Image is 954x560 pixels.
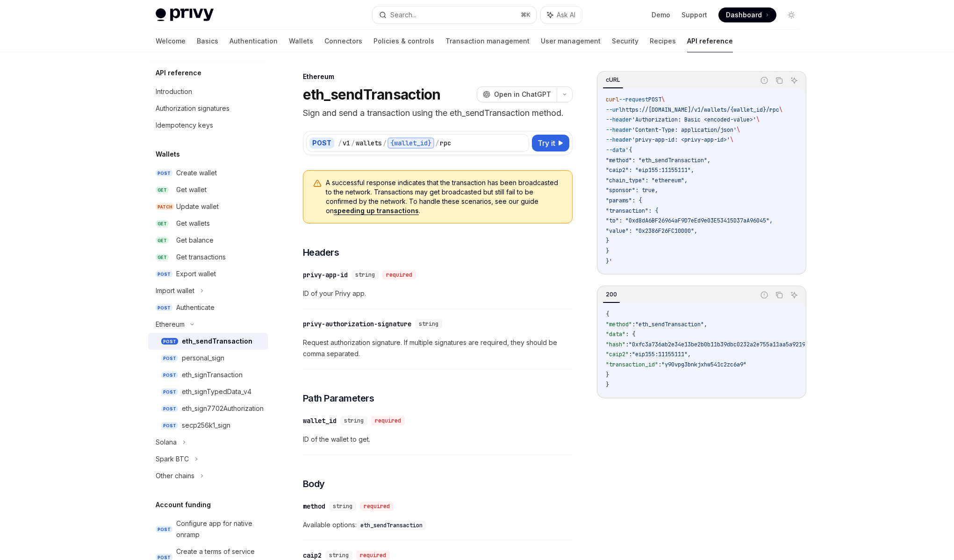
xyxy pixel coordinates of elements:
a: POSTsecp256k1_sign [148,417,268,434]
div: caip2 [303,551,322,560]
span: POST [161,388,178,395]
a: Policies & controls [373,30,434,52]
div: POST [309,137,334,149]
a: POSTeth_sign7702Authorization [148,400,268,417]
div: Authorization signatures [156,103,230,114]
div: privy-app-id [303,270,348,280]
div: method [303,502,325,511]
span: "data" [606,330,625,338]
a: POSTExport wallet [148,266,268,282]
button: Ask AI [541,7,582,23]
span: POST [156,304,172,311]
a: Connectors [324,30,362,52]
span: --header [606,116,632,123]
span: POST [161,405,178,412]
a: POSTCreate wallet [148,165,268,181]
span: } [606,237,609,244]
span: "y90vpg3bnkjxhw541c2zc6a9" [661,361,746,368]
a: Recipes [650,30,676,52]
div: / [351,138,355,148]
span: "caip2" [606,351,629,358]
div: Introduction [156,86,192,97]
div: Authenticate [176,302,215,313]
span: --header [606,136,632,144]
a: Basics [197,30,218,52]
span: : [658,361,661,368]
a: API reference [687,30,733,52]
span: 'privy-app-id: <privy-app-id>' [632,136,730,144]
div: wallet_id [303,416,337,425]
span: : [625,341,629,348]
div: required [382,270,416,280]
span: GET [156,220,169,227]
span: }' [606,258,612,265]
span: } [606,381,609,388]
img: light logo [156,8,214,22]
span: "chain_type": "ethereum", [606,177,688,184]
div: eth_sendTransaction [182,336,252,347]
span: Try it [538,137,555,149]
span: : { [625,330,635,338]
span: } [606,247,609,255]
a: Security [612,30,638,52]
div: Ethereum [303,72,573,81]
a: Transaction management [445,30,530,52]
span: \ [730,136,733,144]
a: PATCHUpdate wallet [148,198,268,215]
span: Request authorization signature. If multiple signatures are required, they should be comma separa... [303,337,573,359]
a: Dashboard [718,7,776,22]
a: speeding up transactions [334,207,419,215]
button: Ask AI [788,289,800,301]
div: Idempotency keys [156,120,213,131]
h1: eth_sendTransaction [303,86,441,103]
a: POSTeth_signTransaction [148,366,268,383]
span: POST [161,338,178,345]
span: --request [619,96,648,103]
div: Other chains [156,470,194,481]
span: string [355,271,375,279]
span: '{ [625,146,632,154]
span: GET [156,254,169,261]
span: Body [303,477,325,490]
svg: Warning [313,179,322,188]
span: "transaction": { [606,207,658,215]
span: POST [156,271,172,278]
span: POST [161,355,178,362]
a: GETGet balance [148,232,268,249]
span: , [688,351,691,358]
div: Get wallet [176,184,207,195]
span: \ [737,126,740,134]
span: --url [606,106,622,114]
span: Available options: [303,519,573,531]
span: string [419,320,438,328]
h5: Account funding [156,499,211,510]
span: } [606,371,609,379]
span: --data [606,146,625,154]
h5: Wallets [156,149,180,160]
span: POST [156,170,172,177]
span: POST [161,422,178,429]
a: POSTAuthenticate [148,299,268,316]
div: eth_signTransaction [182,369,243,381]
div: Create wallet [176,167,217,179]
p: Sign and send a transaction using the eth_sendTransaction method. [303,107,573,120]
div: Spark BTC [156,453,189,465]
span: "value": "0x2386F26FC10000", [606,227,697,235]
code: eth_sendTransaction [357,521,426,530]
button: Ask AI [788,74,800,86]
button: Report incorrect code [758,289,770,301]
button: Copy the contents from the code block [773,289,785,301]
span: https://[DOMAIN_NAME]/v1/wallets/{wallet_id}/rpc [622,106,779,114]
a: Support [681,10,707,20]
a: Wallets [289,30,313,52]
span: "transaction_id" [606,361,658,368]
span: POST [161,372,178,379]
span: Dashboard [726,10,762,20]
span: "eth_sendTransaction" [635,321,704,328]
a: POSTeth_sendTransaction [148,333,268,350]
div: Get balance [176,235,214,246]
span: "method" [606,321,632,328]
span: , [704,321,707,328]
span: "method": "eth_sendTransaction", [606,157,710,164]
span: "eip155:11155111" [632,351,688,358]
